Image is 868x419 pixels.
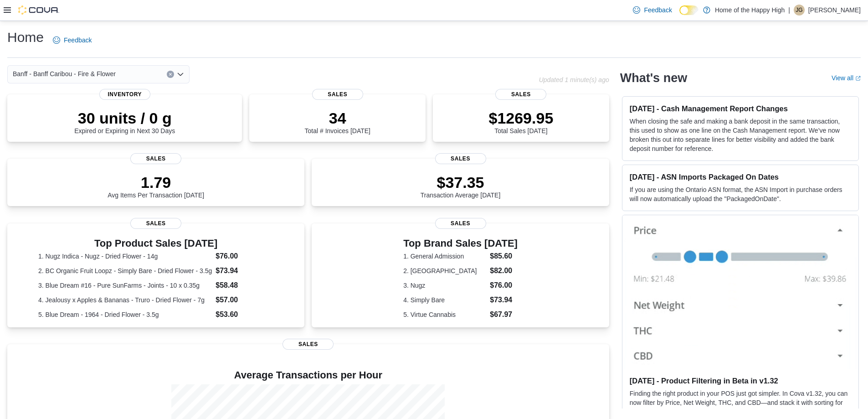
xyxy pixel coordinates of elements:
[130,153,181,164] span: Sales
[421,173,501,191] p: $37.35
[490,280,518,291] dd: $76.00
[38,281,212,290] dt: 3. Blue Dream #16 - Pure SunFarms - Joints - 10 x 0.35g
[403,238,518,249] h3: Top Brand Sales [DATE]
[216,295,273,305] dd: $57.00
[64,36,92,45] span: Feedback
[216,251,273,262] dd: $76.00
[490,265,518,276] dd: $82.00
[630,172,851,181] h3: [DATE] - ASN Imports Packaged On Dates
[13,68,116,79] span: Banff - Banff Caribou - Fire & Flower
[403,295,486,305] dt: 4. Simply Bare
[167,71,174,78] button: Clear input
[788,5,790,16] p: |
[539,76,609,83] p: Updated 1 minute(s) ago
[630,104,851,113] h3: [DATE] - Cash Management Report Changes
[630,185,851,203] p: If you are using the Ontario ASN format, the ASN Import in purchase orders will now automatically...
[630,117,851,153] p: When closing the safe and making a bank deposit in the same transaction, this used to show as one...
[679,5,699,15] input: Dark Mode
[808,5,861,16] p: [PERSON_NAME]
[644,5,672,15] span: Feedback
[630,376,851,385] h3: [DATE] - Product Filtering in Beta in v1.32
[282,339,334,350] span: Sales
[108,173,204,199] div: Avg Items Per Transaction [DATE]
[403,266,486,275] dt: 2. [GEOGRAPHIC_DATA]
[99,89,150,100] span: Inventory
[177,71,184,78] button: Open list of options
[216,265,273,276] dd: $73.94
[490,251,518,262] dd: $85.60
[796,408,837,415] em: Beta Features
[312,89,363,100] span: Sales
[130,218,181,229] span: Sales
[305,109,370,127] p: 34
[403,310,486,319] dt: 5. Virtue Cannabis
[490,295,518,305] dd: $73.94
[38,252,212,261] dt: 1. Nugz Indica - Nugz - Dried Flower - 14g
[488,109,553,127] p: $1269.95
[216,280,273,291] dd: $58.48
[435,218,486,229] span: Sales
[421,173,501,199] div: Transaction Average [DATE]
[305,109,370,134] div: Total # Invoices [DATE]
[15,370,602,381] h4: Average Transactions per Hour
[832,74,861,82] a: View allExternal link
[794,5,805,16] div: Joseph Guttridge
[38,295,212,305] dt: 4. Jealousy x Apples & Bananas - Truro - Dried Flower - 7g
[435,153,486,164] span: Sales
[108,173,204,191] p: 1.79
[488,109,553,134] div: Total Sales [DATE]
[38,310,212,319] dt: 5. Blue Dream - 1964 - Dried Flower - 3.5g
[74,109,175,127] p: 30 units / 0 g
[38,266,212,275] dt: 2. BC Organic Fruit Loopz - Simply Bare - Dried Flower - 3.5g
[74,109,175,134] div: Expired or Expiring in Next 30 Days
[18,5,59,15] img: Cova
[216,309,273,320] dd: $53.60
[38,238,273,249] h3: Top Product Sales [DATE]
[7,28,44,47] h1: Home
[620,71,687,85] h2: What's new
[715,5,785,16] p: Home of the Happy High
[495,89,546,100] span: Sales
[796,5,802,16] span: JG
[403,281,486,290] dt: 3. Nugz
[629,1,675,19] a: Feedback
[855,76,861,81] svg: External link
[403,252,486,261] dt: 1. General Admission
[490,309,518,320] dd: $67.97
[49,31,95,49] a: Feedback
